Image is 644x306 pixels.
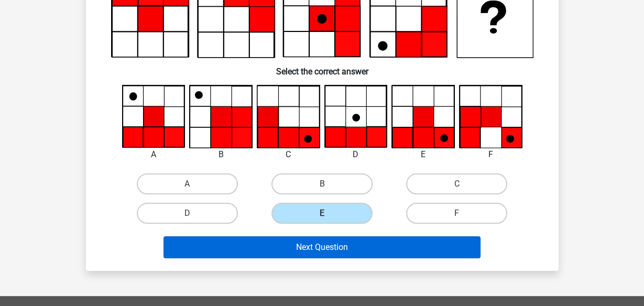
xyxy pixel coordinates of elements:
[137,173,238,194] label: A
[271,203,373,224] label: E
[103,58,542,76] h6: Select the correct answer
[114,148,193,161] div: A
[384,148,463,161] div: E
[316,148,396,161] div: D
[406,173,507,194] label: C
[271,173,373,194] label: B
[137,203,238,224] label: D
[249,148,328,161] div: C
[406,203,507,224] label: F
[163,236,481,258] button: Next Question
[451,148,530,161] div: F
[181,148,260,161] div: B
